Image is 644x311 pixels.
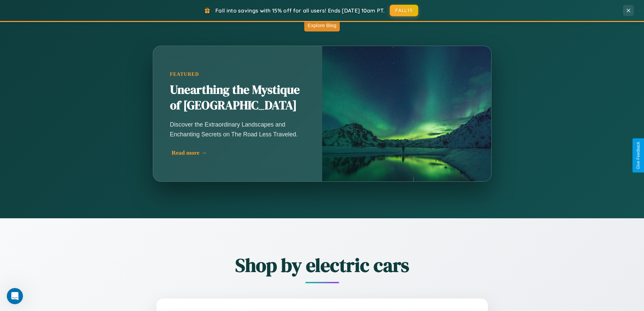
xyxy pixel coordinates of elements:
button: Explore Blog [304,19,340,31]
h2: Shop by electric cars [119,252,525,278]
span: Fall into savings with 15% off for all users! Ends [DATE] 10am PT. [215,7,385,14]
button: FALL15 [390,5,418,16]
p: Discover the Extraordinary Landscapes and Enchanting Secrets on The Road Less Traveled. [170,120,305,139]
div: Read more → [172,149,307,156]
h2: Unearthing the Mystique of [GEOGRAPHIC_DATA] [170,82,305,113]
iframe: Intercom live chat [7,288,23,304]
div: Featured [170,71,305,77]
div: Give Feedback [636,142,641,169]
